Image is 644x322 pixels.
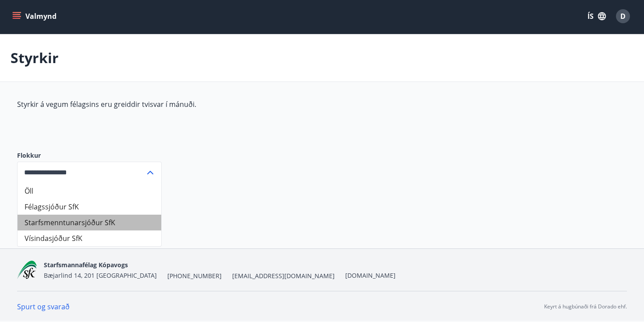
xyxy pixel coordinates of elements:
button: menu [11,8,60,24]
button: ÍS [583,8,611,24]
li: Öll [18,183,161,199]
span: [EMAIL_ADDRESS][DOMAIN_NAME] [232,272,335,280]
span: Starfsmannafélag Kópavogs [44,261,128,269]
label: Flokkur [17,151,162,160]
button: D [612,6,633,27]
a: Spurt og svarað [17,302,70,311]
span: D [620,11,626,21]
li: Vísindasjóður SfK [18,230,161,246]
img: x5MjQkxwhnYn6YREZUTEa9Q4KsBUeQdWGts9Dj4O.png [17,261,37,280]
span: Bæjarlind 14, 201 [GEOGRAPHIC_DATA] [44,271,157,280]
p: Styrkir [11,48,59,67]
p: Keyrt á hugbúnaði frá Dorado ehf. [544,303,627,311]
p: Styrkir á vegum félagsins eru greiddir tvisvar í mánuði. [17,99,431,109]
li: Starfsmenntunarsjóður SfK [18,215,161,230]
span: [PHONE_NUMBER] [167,272,222,280]
a: [DOMAIN_NAME] [345,271,396,280]
li: Félagssjóður SfK [18,199,161,215]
